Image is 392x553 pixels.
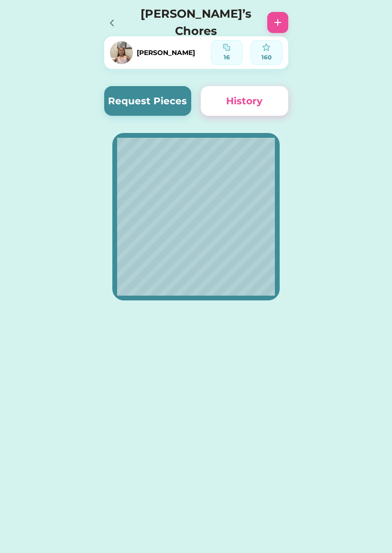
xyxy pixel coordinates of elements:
[262,44,270,51] img: interface-favorite-star--reward-rating-rate-social-star-media-favorite-like-stars.svg
[254,53,279,62] div: 160
[201,86,288,116] button: History
[110,41,133,64] img: https%3A%2F%2F1dfc823d71cc564f25c7cc035732a2d8.cdn.bubble.io%2Ff1751978160613x204775475694115140%...
[214,53,240,62] div: 16
[272,17,283,28] img: add%201.svg
[104,86,192,116] button: Request Pieces
[135,5,258,40] h4: [PERSON_NAME]’s Chores
[223,44,230,51] img: programming-module-puzzle-1--code-puzzle-module-programming-plugin-piece.svg
[137,48,195,58] div: [PERSON_NAME]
